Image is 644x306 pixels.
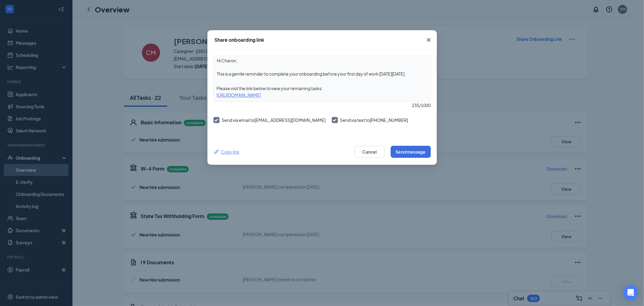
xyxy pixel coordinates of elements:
textarea: Hi Charon, This is a gentle reminder to complete your onboarding before your first day of work [D... [214,56,431,78]
svg: Link [213,149,220,155]
div: Share onboarding link [215,37,264,43]
div: 235 / 1000 [213,102,431,109]
span: Send via email to [EMAIL_ADDRESS][DOMAIN_NAME] [222,117,326,123]
button: Send message [391,146,431,158]
svg: Cross [425,36,432,44]
button: Close [421,30,437,50]
div: [URL][DOMAIN_NAME] [214,92,431,98]
span: Send via text to [PHONE_NUMBER] [340,117,408,123]
button: Link Copy link [213,148,240,155]
div: Copy link [213,148,240,155]
div: Open Intercom Messenger [623,285,638,300]
button: Cancel [354,146,385,158]
div: Please visit the link below to view your remaining tasks: [214,85,431,92]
